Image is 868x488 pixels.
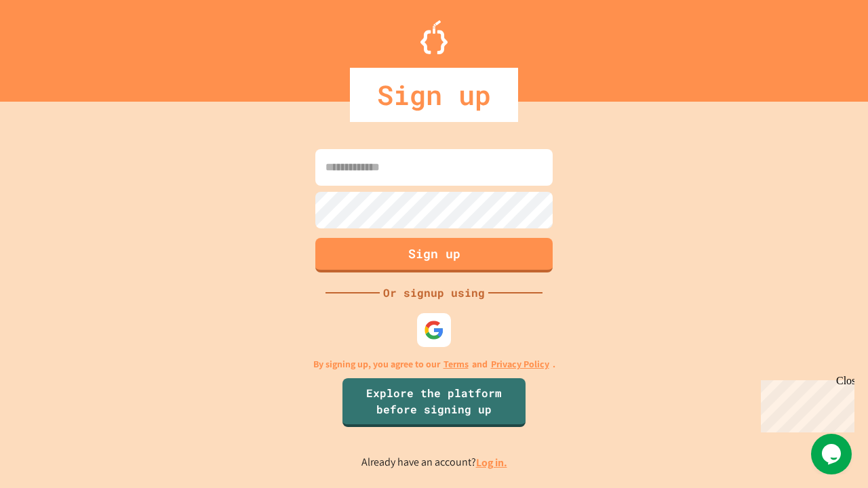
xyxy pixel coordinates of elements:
[380,285,488,301] div: Or signup using
[5,5,94,86] div: Chat with us now!Close
[350,68,518,122] div: Sign up
[342,378,526,427] a: Explore the platform before signing up
[443,357,469,371] a: Terms
[424,320,444,340] img: google-icon.svg
[420,20,448,54] img: Logo.svg
[755,375,854,432] iframe: chat widget
[361,454,507,471] p: Already have an account?
[811,434,854,474] iframe: chat widget
[315,238,553,272] button: Sign up
[491,357,549,371] a: Privacy Policy
[476,455,507,470] a: Log in.
[313,357,555,371] p: By signing up, you agree to our and .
